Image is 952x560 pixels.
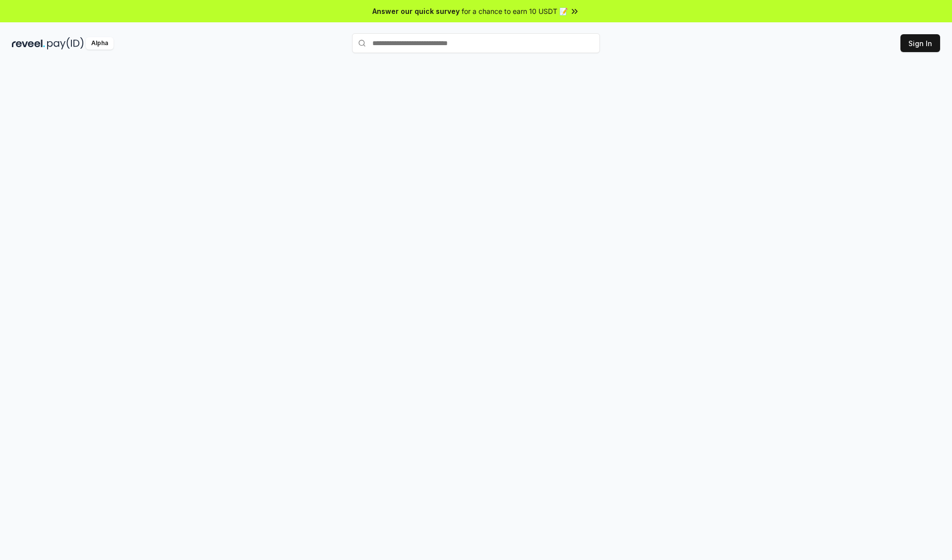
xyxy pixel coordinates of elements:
span: Answer our quick survey [372,6,460,16]
button: Sign In [900,34,940,52]
img: pay_id [47,37,84,50]
div: Alpha [86,37,114,50]
img: reveel_dark [12,37,45,50]
span: for a chance to earn 10 USDT 📝 [462,6,568,16]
